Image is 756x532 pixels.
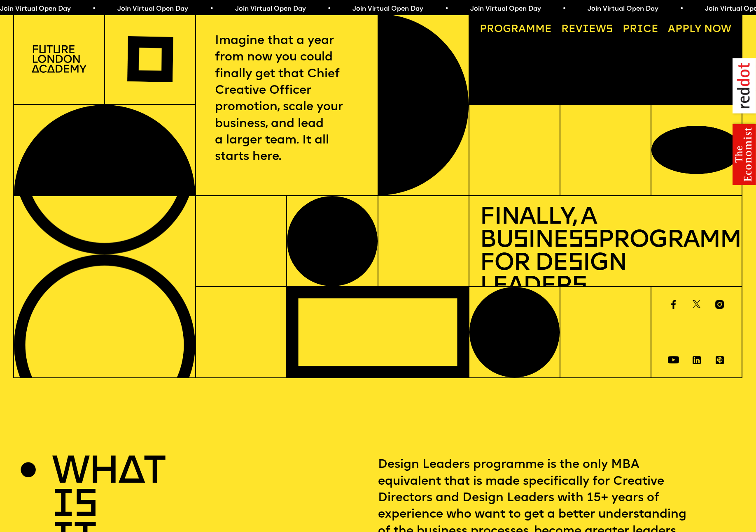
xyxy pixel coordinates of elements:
span: • [327,6,331,12]
span: ss [568,229,598,253]
a: Reviews [556,19,618,40]
span: • [680,6,684,12]
a: Price [617,19,663,40]
span: a [518,24,526,35]
p: Imagine that a year from now you could finally get that Chief Creative Officer promotion, scale y... [215,33,359,166]
span: A [668,24,675,35]
span: s [568,252,583,276]
a: Apply now [663,19,736,40]
span: • [92,6,96,12]
a: Programme [474,19,557,40]
span: • [562,6,566,12]
span: s [513,229,528,253]
span: • [445,6,448,12]
h1: Finally, a Bu ine Programme for De ign Leader [480,206,731,298]
span: • [210,6,213,12]
span: s [572,275,587,299]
